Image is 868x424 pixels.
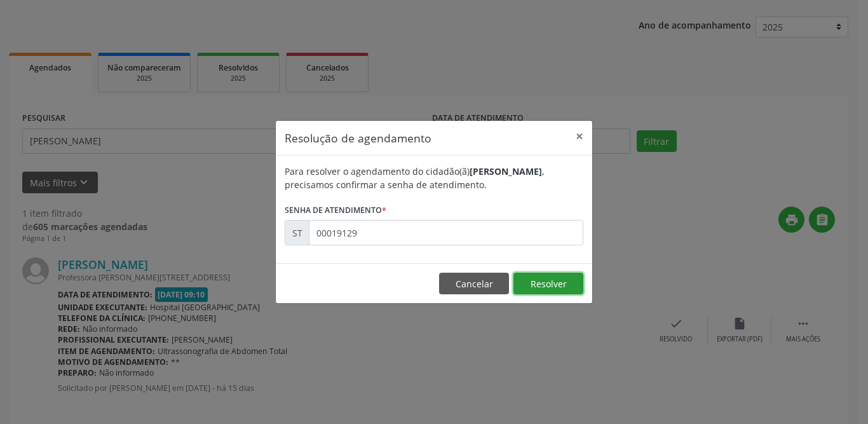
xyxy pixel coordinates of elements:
button: Resolver [513,273,583,294]
label: Senha de atendimento [285,200,386,220]
div: Para resolver o agendamento do cidadão(ã) , precisamos confirmar a senha de atendimento. [285,165,583,191]
b: [PERSON_NAME] [470,165,542,177]
button: Close [567,121,592,152]
h5: Resolução de agendamento [285,130,431,146]
button: Cancelar [439,273,509,294]
div: ST [285,220,309,245]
